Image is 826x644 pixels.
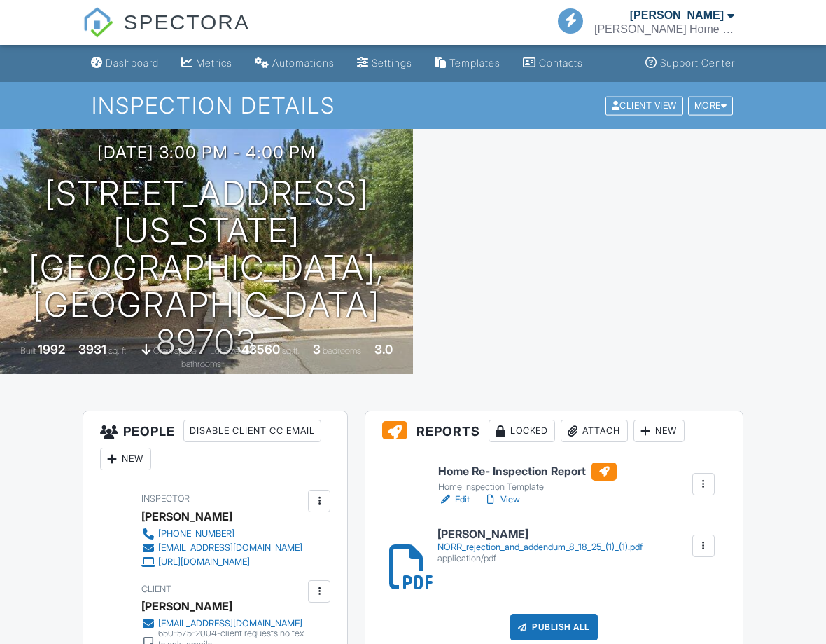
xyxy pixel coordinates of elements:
span: Lot Size [210,345,239,356]
div: NORR_rejection_and_addendum_8_18_25_(1)_(1).pdf [437,542,643,553]
span: sq. ft. [108,345,128,356]
div: Support Center [660,57,735,69]
div: [EMAIL_ADDRESS][DOMAIN_NAME] [158,618,302,629]
a: [URL][DOMAIN_NAME] [141,555,302,569]
h6: [PERSON_NAME] [437,528,643,541]
a: [EMAIL_ADDRESS][DOMAIN_NAME] [141,617,304,631]
a: Edit [438,493,470,507]
a: Templates [429,50,506,76]
div: application/pdf [437,553,643,564]
div: [PERSON_NAME] [630,8,724,22]
div: Settings [372,57,412,69]
div: Attach [561,420,628,442]
h1: Inspection Details [92,93,734,118]
div: [URL][DOMAIN_NAME] [158,556,250,568]
span: sq.ft. [282,345,300,356]
h1: [STREET_ADDRESS][US_STATE] [GEOGRAPHIC_DATA], [GEOGRAPHIC_DATA] 89703 [22,175,391,360]
img: The Best Home Inspection Software - Spectora [83,7,113,38]
div: Dashboard [106,57,159,69]
a: [EMAIL_ADDRESS][DOMAIN_NAME] [141,541,302,555]
span: Client [141,584,171,594]
span: Inspector [141,493,190,504]
h6: Home Re- Inspection Report [438,463,617,481]
div: [PERSON_NAME] [141,506,232,527]
a: Dashboard [85,50,164,76]
span: SPECTORA [123,7,250,36]
div: Herron Home Inspections, LLC [594,22,734,36]
div: New [633,420,685,442]
div: 3931 [78,342,106,357]
span: bedrooms [323,345,361,356]
span: crawlspace [153,345,197,356]
div: New [100,448,151,470]
div: Home Inspection Template [438,481,617,493]
a: Support Center [640,50,741,76]
div: Locked [489,420,555,442]
a: Metrics [176,50,238,76]
div: Templates [449,57,500,69]
span: Built [20,345,36,356]
div: Disable Client CC Email [183,420,321,442]
a: Home Re- Inspection Report Home Inspection Template [438,463,617,493]
div: Client View [605,96,683,115]
div: [PHONE_NUMBER] [158,528,234,540]
h3: Reports [365,411,743,451]
div: Publish All [510,614,598,640]
a: [PERSON_NAME] NORR_rejection_and_addendum_8_18_25_(1)_(1).pdf application/pdf [437,528,643,564]
h3: People [83,411,347,479]
div: 3.0 [374,342,393,357]
a: [PHONE_NUMBER] [141,527,302,541]
h3: [DATE] 3:00 pm - 4:00 pm [97,143,316,162]
div: 3 [313,342,321,357]
a: Automations (Basic) [249,50,340,76]
span: bathrooms [181,359,221,369]
div: [PERSON_NAME] [141,596,232,617]
div: 1992 [38,342,65,357]
div: Contacts [539,57,583,69]
a: Settings [351,50,418,76]
a: Client View [604,100,687,110]
a: View [484,493,520,507]
a: SPECTORA [83,21,250,47]
div: More [688,96,734,115]
div: Metrics [196,57,232,69]
div: [EMAIL_ADDRESS][DOMAIN_NAME] [158,542,302,554]
div: 43560 [241,342,280,357]
div: Automations [272,57,335,69]
a: Contacts [517,50,589,76]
